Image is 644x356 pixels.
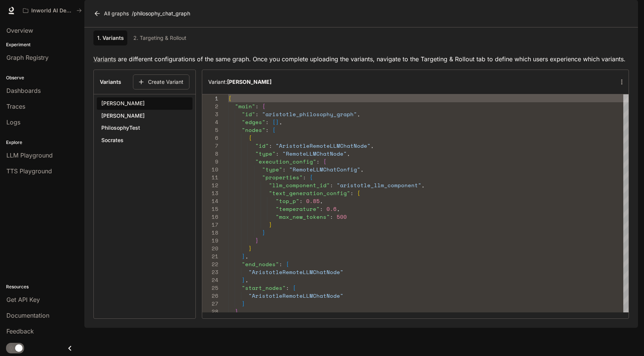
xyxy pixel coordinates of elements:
[337,213,347,221] span: 500
[202,118,218,126] div: 4
[269,221,272,229] span: }
[130,30,189,45] a: 2. Targeting & Rollout
[208,78,272,86] h6: Variant:
[269,189,350,197] span: "text_generation_config"
[255,102,259,110] span: :
[202,229,218,236] div: 18
[202,276,218,284] div: 24
[242,118,266,126] span: "edges"
[242,284,286,292] span: "start_nodes"
[320,205,323,213] span: :
[202,213,218,221] div: 16
[202,252,218,260] div: 21
[133,74,189,89] button: Create Variant
[266,118,269,126] span: :
[202,126,218,134] div: 5
[202,173,218,181] div: 11
[255,236,259,244] span: }
[202,165,218,173] div: 10
[320,197,323,205] span: ,
[245,276,249,284] span: ,
[421,181,425,189] span: ,
[132,10,190,17] p: / philosophy_chat_graph
[255,142,269,150] span: "id"
[255,158,316,165] span: "execution_config"
[276,118,279,126] span: ]
[93,30,127,45] a: 1. Variants
[242,126,266,134] span: "nodes"
[242,252,245,260] span: ]
[235,102,255,110] span: "main"
[228,94,232,102] span: {
[262,173,303,181] span: "properties"
[266,126,269,134] span: :
[202,150,218,158] div: 8
[242,260,279,268] span: "end_nodes"
[202,300,218,308] div: 27
[100,78,121,86] h6: Variants
[92,6,132,21] a: All graphs
[227,79,272,85] b: [PERSON_NAME]
[306,197,320,205] span: 0.85
[238,308,242,315] span: ,
[93,30,629,45] div: lab API tabs example
[93,55,629,64] p: are different configurations of the same graph. Once you complete uploading the variants, navigat...
[202,158,218,165] div: 9
[262,102,266,110] span: {
[249,292,343,300] span: "AristotleRemoteLLMChatNode"
[289,165,360,173] span: "RemoteLLMChatConfig"
[242,300,245,308] span: ]
[303,173,306,181] span: :
[276,150,279,158] span: :
[97,97,192,110] button: [PERSON_NAME]
[347,150,350,158] span: ,
[202,94,218,102] div: 1
[323,158,327,165] span: {
[202,260,218,268] div: 22
[242,110,255,118] span: "id"
[272,118,276,126] span: [
[202,284,218,292] div: 25
[279,118,282,126] span: ,
[337,205,340,213] span: ,
[97,121,192,134] button: PhilosophyTest
[357,110,360,118] span: ,
[202,308,218,315] div: 28
[249,244,252,252] span: }
[202,134,218,142] div: 6
[202,221,218,229] div: 17
[31,8,73,14] p: Inworld AI Demos
[97,134,192,147] button: Socrates
[202,244,218,252] div: 20
[286,284,289,292] span: :
[350,189,354,197] span: :
[310,173,313,181] span: {
[276,205,320,213] span: "temperature"
[97,109,192,122] button: [PERSON_NAME]
[276,142,371,150] span: "AristotleRemoteLLMChatNode"
[202,102,218,110] div: 2
[269,142,272,150] span: :
[93,55,116,63] a: Variants
[202,197,218,205] div: 14
[245,252,249,260] span: ,
[282,165,286,173] span: :
[269,181,330,189] span: "llm_component_id"
[286,260,289,268] span: [
[202,205,218,213] div: 15
[357,189,360,197] span: {
[242,276,245,284] span: ]
[330,181,333,189] span: :
[299,197,303,205] span: :
[279,260,282,268] span: :
[20,3,85,18] button: All workspaces
[202,110,218,118] div: 3
[235,308,238,315] span: }
[293,284,296,292] span: [
[255,110,259,118] span: :
[360,165,364,173] span: ,
[202,142,218,150] div: 7
[262,229,266,236] span: }
[330,213,333,221] span: :
[262,165,282,173] span: "type"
